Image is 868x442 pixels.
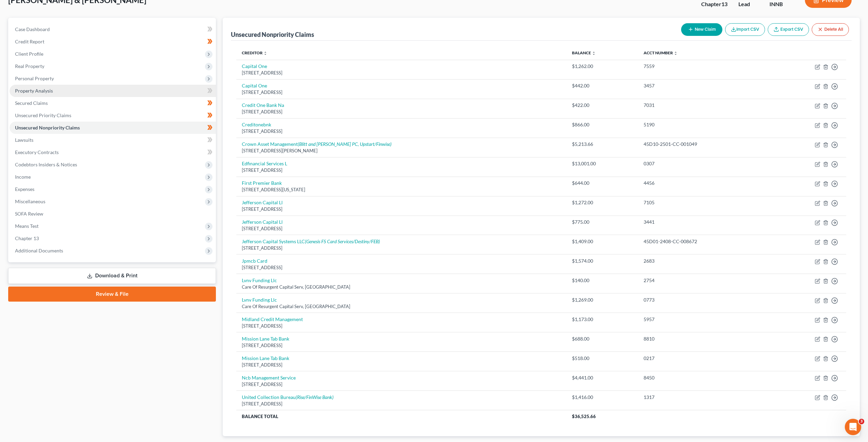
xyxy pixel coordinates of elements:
a: Property Analysis [10,85,216,97]
a: Jpmcb Card [242,258,267,264]
div: $1,173.00 [572,316,633,323]
div: 7031 [644,102,765,109]
div: [STREET_ADDRESS] [242,245,561,251]
div: Care Of Resurgent Capital Serv, [GEOGRAPHIC_DATA] [242,303,561,310]
a: Capital One [242,63,267,69]
a: Balance unfold_more [572,50,596,55]
span: Codebtors Insiders & Notices [15,162,77,167]
div: $644.00 [572,180,633,187]
a: Case Dashboard [10,23,216,36]
a: Jefferson Capital Ll [242,199,283,205]
a: Jefferson Capital Systems LLC(Genesis FS Card Services/Destiny/FEB) [242,238,380,244]
div: 0773 [644,296,765,303]
i: (Rise/FinWise Bank) [296,394,334,400]
a: Ncb Management Service [242,375,296,381]
div: 0217 [644,355,765,362]
div: [STREET_ADDRESS] [242,89,561,96]
iframe: Intercom live chat [845,419,861,435]
div: $4,441.00 [572,374,633,381]
div: 3457 [644,82,765,89]
div: Unsecured Nonpriority Claims [231,30,314,39]
a: Creditor unfold_more [242,50,267,55]
a: Lawsuits [10,134,216,146]
a: Capital One [242,83,267,88]
a: Unsecured Priority Claims [10,109,216,122]
div: [STREET_ADDRESS] [242,109,561,115]
a: Executory Contracts [10,146,216,158]
a: Credit One Bank Na [242,102,284,108]
a: Jefferson Capital Ll [242,219,283,225]
div: 45D10-2501-CC-001049 [644,141,765,148]
span: Miscellaneous [15,198,45,204]
div: $518.00 [572,355,633,362]
a: Edfinancial Services L [242,161,287,166]
a: Creditonebnk [242,122,271,127]
a: First Premier Bank [242,180,282,186]
div: 2754 [644,277,765,284]
a: Credit Report [10,36,216,48]
a: Mission Lane Tab Bank [242,355,289,361]
i: unfold_more [263,51,267,55]
span: Chapter 13 [15,235,39,241]
button: Delete All [812,23,849,36]
div: $140.00 [572,277,633,284]
span: Credit Report [15,39,44,44]
span: 13 [721,1,727,7]
div: $422.00 [572,102,633,109]
div: $866.00 [572,121,633,128]
span: Unsecured Priority Claims [15,112,71,118]
div: $1,272.00 [572,199,633,206]
div: [STREET_ADDRESS] [242,167,561,174]
div: [STREET_ADDRESS] [242,401,561,407]
i: unfold_more [592,51,596,55]
div: 3441 [644,219,765,225]
div: $1,262.00 [572,63,633,70]
div: 4456 [644,180,765,187]
div: [STREET_ADDRESS] [242,362,561,368]
div: 8810 [644,335,765,342]
div: 7105 [644,199,765,206]
div: $1,269.00 [572,296,633,303]
div: INNB [769,0,794,8]
div: 8450 [644,374,765,381]
div: Chapter [701,0,727,8]
button: New Claim [681,23,722,36]
span: Secured Claims [15,100,48,106]
span: $36,525.66 [572,414,596,419]
div: Care Of Resurgent Capital Serv, [GEOGRAPHIC_DATA] [242,284,561,290]
a: Download & Print [8,268,216,284]
div: $1,416.00 [572,394,633,401]
div: 0307 [644,160,765,167]
span: Additional Documents [15,248,63,253]
div: Lead [738,0,759,8]
button: Import CSV [725,23,765,36]
a: United Collection Bureau(Rise/FinWise Bank) [242,394,334,400]
div: 2683 [644,258,765,264]
span: Lawsuits [15,137,33,143]
div: $1,574.00 [572,258,633,264]
i: (Genesis FS Card Services/Destiny/FEB) [305,238,380,244]
div: $13,001.00 [572,160,633,167]
span: Client Profile [15,51,43,57]
a: Unsecured Nonpriority Claims [10,122,216,134]
i: unfold_more [674,51,678,55]
span: Expenses [15,186,34,192]
span: Case Dashboard [15,26,50,32]
th: Balance Total [236,410,567,423]
div: $688.00 [572,335,633,342]
div: 45D01-2408-CC-008672 [644,238,765,245]
div: [STREET_ADDRESS] [242,342,561,349]
span: 3 [859,419,864,424]
span: Means Test [15,223,39,229]
div: [STREET_ADDRESS] [242,206,561,212]
div: 5957 [644,316,765,323]
a: Lvnv Funding Llc [242,297,277,303]
span: Personal Property [15,75,54,81]
div: 1317 [644,394,765,401]
span: Executory Contracts [15,149,59,155]
div: [STREET_ADDRESS] [242,225,561,232]
span: Unsecured Nonpriority Claims [15,125,80,130]
div: [STREET_ADDRESS] [242,70,561,76]
div: [STREET_ADDRESS] [242,264,561,271]
div: $5,213.66 [572,141,633,148]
